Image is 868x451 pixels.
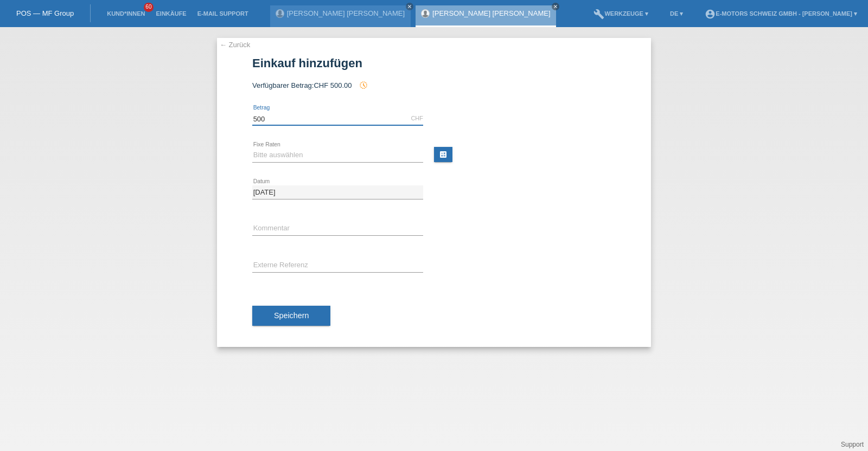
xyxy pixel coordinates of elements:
a: calculate [434,147,452,162]
i: history_toggle_off [359,81,368,89]
span: CHF 500.00 [314,81,352,89]
i: close [553,4,558,9]
h1: Einkauf hinzufügen [252,56,616,70]
a: E-Mail Support [192,10,254,17]
span: 60 [144,3,154,12]
a: [PERSON_NAME] [PERSON_NAME] [287,9,405,17]
a: close [406,3,413,10]
i: build [593,9,604,20]
a: buildWerkzeuge ▾ [588,10,654,17]
a: Einkäufe [150,10,192,17]
button: Speichern [252,306,330,326]
a: [PERSON_NAME] [PERSON_NAME] [432,9,550,17]
i: account_circle [705,9,716,20]
div: CHF [411,115,423,121]
a: ← Zurück [220,41,250,49]
a: close [552,3,559,10]
i: calculate [439,150,448,159]
span: Speichern [274,311,309,320]
a: Support [841,441,864,448]
a: account_circleE-Motors Schweiz GmbH - [PERSON_NAME] ▾ [699,10,863,17]
a: Kund*innen [101,10,150,17]
a: POS — MF Group [16,9,74,17]
span: Seit der Autorisierung wurde ein Einkauf hinzugefügt, welcher eine zukünftige Autorisierung und d... [354,81,368,89]
div: Verfügbarer Betrag: [252,81,616,89]
i: close [407,4,412,9]
a: DE ▾ [665,10,688,17]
